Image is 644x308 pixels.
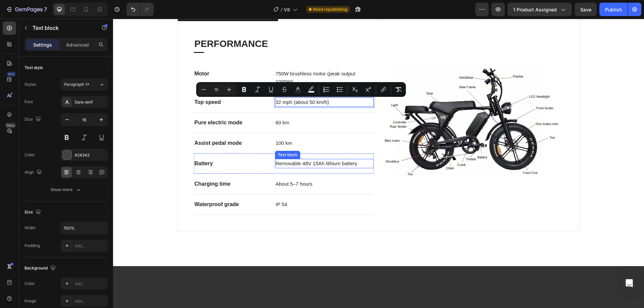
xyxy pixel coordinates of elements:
span: Need republishing [313,6,347,12]
input: Auto [61,222,107,234]
div: Color [24,281,35,287]
button: Show more [24,184,108,196]
p: Settings [33,41,52,48]
strong: Waterproof grade [82,183,126,188]
strong: Battery [82,142,100,147]
iframe: Design area [113,19,644,308]
span: 60 km [163,101,176,107]
div: Image [24,298,36,304]
div: Add... [74,298,106,304]
div: Font [24,99,33,105]
button: 1 product assigned [507,3,572,16]
div: Undo/Redo [126,3,154,16]
span: Save [580,7,591,12]
button: Publish [599,3,628,16]
p: 7 [44,5,47,13]
div: Size [24,115,42,124]
span: 1 product assigned [513,6,557,13]
div: 424242 [74,152,106,158]
div: Background [24,264,57,273]
strong: Top speed [82,80,108,86]
span: 750W brushless motor (peak output 1000W) [163,52,244,66]
strong: Assist pedal mode [82,121,129,127]
div: Color [24,152,35,158]
div: Styles [24,81,36,87]
div: Add... [74,281,106,287]
button: Save [575,3,597,16]
div: Publish [605,6,622,13]
div: Rich Text Editor. Editing area: main [162,79,261,88]
img: ouxi v8 Introduction [271,45,450,166]
div: Padding [24,243,40,249]
span: / [281,6,282,13]
div: Rich Text Editor. Editing area: main [162,50,261,68]
div: Add... [74,243,106,249]
strong: Pure electric mode [82,101,129,107]
div: Align [24,168,43,177]
div: Show more [51,186,82,193]
div: Text block [163,133,186,139]
div: Sans-serif [74,99,106,105]
button: 7 [3,3,50,16]
div: Rich Text Editor. Editing area: main [81,79,151,88]
span: Paragraph 1* [64,81,89,87]
div: Width [24,225,36,231]
span: 32 mph (about 50 km/h) [163,80,216,86]
span: About 5–7 hours [163,162,200,168]
div: Editor contextual toolbar [196,82,406,97]
span: IP 54 [163,183,174,188]
div: Text style [24,65,43,71]
div: Beta [5,123,16,128]
div: Size [24,208,42,217]
span: Removable 48V 15Ah lithium battery [163,142,244,147]
span: 100 km [163,121,179,127]
button: Paragraph 1* [61,78,108,90]
p: Advanced [66,41,89,48]
div: 450 [6,71,16,77]
p: Text block [33,24,90,32]
strong: Charging time [82,162,118,168]
span: V8 [284,6,290,13]
div: Open Intercom Messenger [621,275,637,291]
